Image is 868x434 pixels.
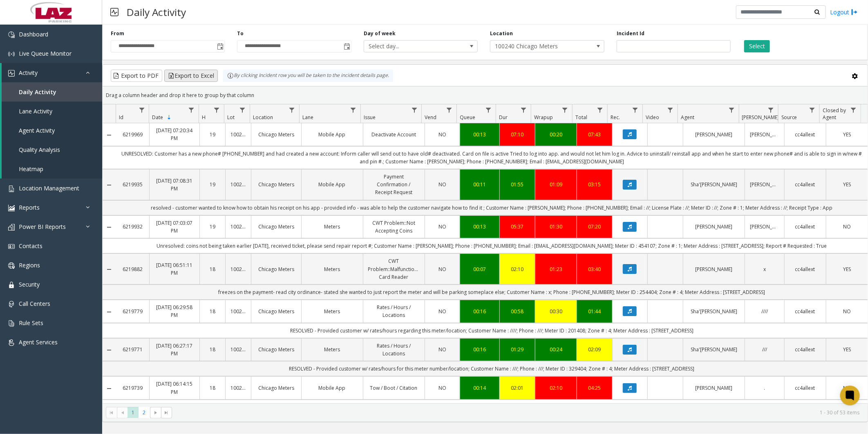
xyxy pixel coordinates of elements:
a: 6219739 [121,384,145,392]
a: CWT Problem::Not Accepting Coins [368,219,420,235]
a: YES [831,265,863,273]
a: 100240 [230,131,246,138]
a: NO [430,265,455,273]
a: NO [430,384,455,392]
a: Chicago Meters [256,384,296,392]
a: 00:24 [540,346,572,353]
a: 00:14 [465,384,494,392]
a: 100240 [230,223,246,231]
td: resolved - customer wanted to know how to obtain his receipt on his app - provided info - was abl... [116,200,868,215]
a: Daily Activity [2,82,102,102]
a: NO [831,223,863,231]
img: 'icon' [8,282,15,288]
a: 01:44 [582,307,607,315]
span: 100240 Chicago Meters [490,41,581,52]
a: H Filter Menu [211,104,222,115]
div: 01:30 [540,223,572,231]
a: 00:30 [540,307,572,315]
img: pageIcon [110,2,119,22]
span: Lane [302,114,313,121]
td: RESOLVED - Provided customer w/ rates/hours for this meter number/location; Customer Name : ///; ... [116,361,868,376]
span: NO [438,223,446,230]
div: 07:20 [582,223,607,231]
span: Queue [460,114,475,121]
a: Chicago Meters [256,265,296,273]
a: Source Filter Menu [807,104,818,115]
a: 02:10 [505,265,530,273]
a: Chicago Meters [256,307,296,315]
span: Toggle popup [215,41,224,52]
a: [PERSON_NAME] [688,384,740,392]
span: Video [646,114,659,121]
a: Mobile App [306,384,358,392]
span: Toggle popup [342,41,351,52]
a: Total Filter Menu [595,104,606,115]
span: Contacts [19,242,43,250]
a: 00:58 [505,307,530,315]
div: 00:16 [465,307,494,315]
a: 6219935 [121,181,145,188]
a: [DATE] 06:27:17 PM [154,342,194,357]
a: Collapse Details [103,132,116,138]
a: Location Filter Menu [286,104,298,115]
a: /// [750,346,779,353]
div: 00:11 [465,181,494,188]
a: 01:23 [540,265,572,273]
a: 07:43 [582,131,607,138]
a: 04:25 [582,384,607,392]
a: Logout [830,8,858,16]
a: cc4allext [790,181,821,188]
a: 19 [205,181,220,188]
a: cc4allext [790,384,821,392]
span: Lane Activity [19,107,52,115]
a: [DATE] 06:14:15 PM [154,380,194,396]
a: . [750,384,779,392]
div: Drag a column header and drop it here to group by that column [103,88,868,102]
div: 01:09 [540,181,572,188]
a: Issue Filter Menu [409,104,420,115]
a: YES [831,181,863,188]
span: Go to the next page [150,407,161,418]
a: //// [750,307,779,315]
label: Day of week [364,30,396,37]
div: 01:29 [505,346,530,353]
span: Activity [19,69,38,77]
a: 02:10 [540,384,572,392]
a: Sha'[PERSON_NAME] [688,346,740,353]
a: NO [831,307,863,315]
div: 00:13 [465,131,494,138]
a: Tow / Boot / Citation [368,384,420,392]
span: NO [438,131,446,138]
a: Activity [2,63,102,82]
a: Closed by Agent Filter Menu [848,104,859,115]
img: 'icon' [8,70,15,77]
td: Resoloved: Used wrong lp, received ticket. Told to print receipt & LP list & mail in with ticket ... [116,400,868,415]
a: cc4allext [790,346,821,353]
div: 03:40 [582,265,607,273]
a: Lane Activity [2,102,102,121]
a: 00:13 [465,223,494,231]
a: Agent Activity [2,121,102,140]
a: cc4allext [790,131,821,138]
img: 'icon' [8,301,15,307]
span: Agent [681,114,694,121]
a: [DATE] 06:29:58 PM [154,303,194,319]
button: Select [744,40,770,52]
a: Sha'[PERSON_NAME] [688,307,740,315]
span: NO [843,223,851,230]
span: YES [843,266,851,273]
div: By clicking Incident row you will be taken to the incident details page. [223,70,393,82]
span: NO [843,384,851,391]
img: 'icon' [8,262,15,269]
a: Collapse Details [103,309,116,315]
a: Meters [306,346,358,353]
img: 'icon' [8,320,15,327]
a: 18 [205,307,220,315]
a: Lane Filter Menu [348,104,359,115]
a: 6219771 [121,346,145,353]
a: 6219882 [121,265,145,273]
div: 03:15 [582,181,607,188]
